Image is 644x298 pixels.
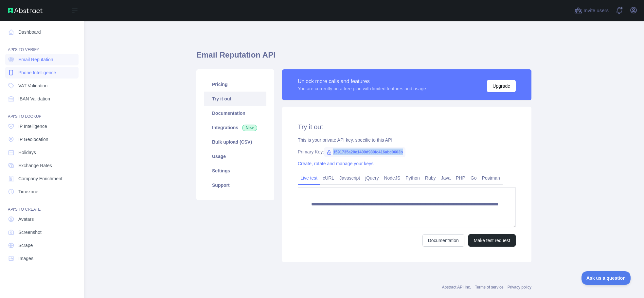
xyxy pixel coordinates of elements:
a: Integrations New [204,120,266,135]
a: Ruby [422,173,438,183]
a: Settings [204,164,266,178]
span: Invite users [583,7,609,14]
a: Java [438,173,454,183]
a: Images [5,253,79,264]
div: API'S TO LOOKUP [5,106,79,119]
a: Usage [204,149,266,164]
a: Documentation [422,234,464,247]
span: Screenshot [18,229,42,236]
a: Bulk upload (CSV) [204,135,266,149]
a: IP Intelligence [5,120,79,132]
a: Terms of service [475,285,503,289]
iframe: Toggle Customer Support [581,271,631,285]
a: VAT Validation [5,80,79,92]
a: Screenshot [5,226,79,238]
button: Invite users [573,5,610,16]
span: Scrape [18,242,33,249]
a: Pricing [204,77,266,92]
span: IBAN Validation [18,96,50,102]
span: Images [18,255,33,262]
a: Timezone [5,186,79,198]
img: Abstract API [8,8,43,13]
a: Abstract API Inc. [442,285,471,289]
a: IP Geolocation [5,133,79,145]
h1: Email Reputation API [196,50,531,65]
div: You are currently on a free plan with limited features and usage [298,85,426,92]
a: jQuery [363,173,381,183]
span: Phone Intelligence [18,69,56,76]
a: Company Enrichment [5,173,79,184]
a: NodeJS [381,173,403,183]
a: Email Reputation [5,54,79,65]
div: Unlock more calls and features [298,78,426,85]
span: IP Geolocation [18,136,48,143]
div: API'S TO VERIFY [5,39,79,52]
div: API'S TO CREATE [5,199,79,212]
a: Javascript [337,173,363,183]
a: Phone Intelligence [5,67,79,79]
span: Timezone [18,188,38,195]
h2: Try it out [298,122,516,131]
span: Company Enrichment [18,175,63,182]
a: Create, rotate and manage your keys [298,161,373,166]
span: 1591735a20e1400d980fc416abc0603b [324,147,405,157]
span: VAT Validation [18,82,47,89]
a: Scrape [5,239,79,251]
button: Upgrade [487,80,516,92]
span: Email Reputation [18,56,53,63]
a: Avatars [5,213,79,225]
button: Make test request [468,234,516,247]
a: IBAN Validation [5,93,79,105]
a: Documentation [204,106,266,120]
a: Dashboard [5,26,79,38]
span: Exchange Rates [18,162,52,169]
a: Go [468,173,479,183]
a: Python [403,173,422,183]
a: cURL [320,173,337,183]
div: This is your private API key, specific to this API. [298,137,516,143]
a: Try it out [204,92,266,106]
a: Exchange Rates [5,160,79,171]
span: Avatars [18,216,34,222]
a: Support [204,178,266,192]
a: Privacy policy [508,285,531,289]
span: Holidays [18,149,36,156]
a: Holidays [5,147,79,158]
span: IP Intelligence [18,123,47,130]
a: Postman [479,173,503,183]
a: Live test [298,173,320,183]
a: PHP [453,173,468,183]
span: New [242,125,257,131]
div: Primary Key: [298,149,516,155]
